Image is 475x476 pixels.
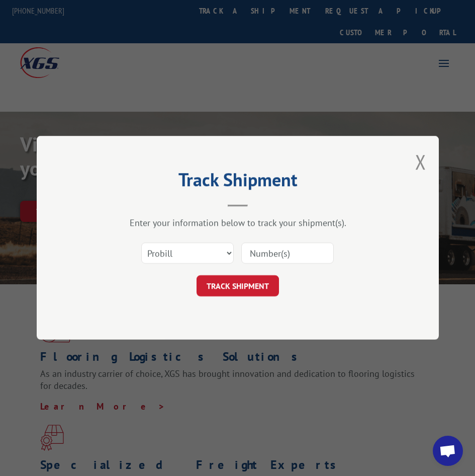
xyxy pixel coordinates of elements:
[197,276,279,297] button: TRACK SHIPMENT
[241,243,334,264] input: Number(s)
[87,217,389,229] div: Enter your information below to track your shipment(s).
[433,436,463,466] div: Open chat
[87,173,389,192] h2: Track Shipment
[415,148,426,175] button: Close modal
